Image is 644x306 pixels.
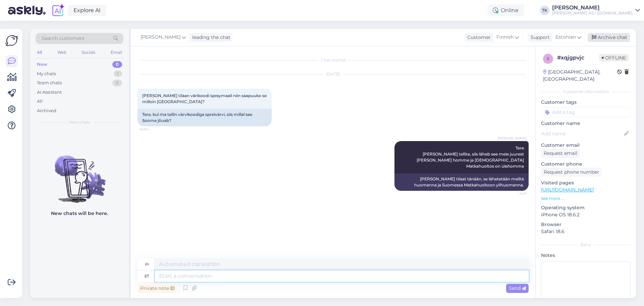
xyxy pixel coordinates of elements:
p: Customer email [541,142,631,149]
div: Online [487,4,524,16]
span: Send [509,285,526,291]
div: TK [540,6,549,15]
div: AI Assistant [37,89,62,96]
div: All [36,48,43,57]
input: Add a tag [541,107,631,117]
div: et [145,270,149,282]
img: explore-ai [51,3,65,17]
div: fi [145,259,149,270]
div: Support [528,34,550,41]
div: All [37,98,43,105]
div: Private note [138,284,177,293]
img: Askly Logo [5,34,18,47]
span: [PERSON_NAME] tilaan värikoodi spraymaali niin saapuuko se milloin [GEOGRAPHIC_DATA]? [142,93,268,104]
div: Email [109,48,123,57]
div: [PERSON_NAME] [552,5,633,10]
span: 14:04 [140,127,165,132]
div: Customer [465,34,491,41]
div: [PERSON_NAME] AS / [DOMAIN_NAME] [552,10,633,16]
p: Customer phone [541,161,631,168]
p: New chats will be here. [51,210,108,217]
a: Explore AI [68,5,106,16]
div: Customer information [541,89,631,95]
a: [PERSON_NAME][PERSON_NAME] AS / [DOMAIN_NAME] [552,5,640,16]
p: See more ... [541,195,631,202]
div: leading the chat [190,34,230,41]
div: My chats [37,71,56,77]
span: Offline [599,54,629,61]
div: 1 [114,71,122,77]
p: Notes [541,252,631,259]
p: Customer tags [541,99,631,106]
span: New chats [69,119,90,125]
img: No chats [30,143,129,204]
span: [PERSON_NAME] [498,136,527,141]
div: [PERSON_NAME] tilaat tänään, se lähetetään meiltä huomenna ja Suomessa Matkahuoltoon ylihuomenna. [394,173,529,191]
div: New [37,61,47,68]
p: Visited pages [541,179,631,186]
div: [GEOGRAPHIC_DATA], [GEOGRAPHIC_DATA] [543,69,617,83]
div: Web [56,48,68,57]
span: 14:11 [501,191,527,196]
div: [DATE] [138,71,529,77]
p: Operating system [541,204,631,211]
p: Customer name [541,120,631,127]
div: 0 [112,61,122,68]
p: Safari 18.6 [541,228,631,235]
span: x [547,56,549,61]
span: [PERSON_NAME] [141,34,180,41]
a: [URL][DOMAIN_NAME] [541,187,594,193]
div: Extra [541,242,631,248]
div: Archived [37,107,56,114]
div: Team chats [37,80,62,86]
span: Finnish [496,34,514,41]
div: 0 [112,80,122,86]
div: Request phone number [541,168,602,177]
span: Estonian [555,34,576,41]
div: Chat started [138,57,529,63]
p: Browser [541,221,631,228]
p: iPhone OS 18.6.2 [541,211,631,218]
input: Add name [541,130,623,137]
div: # xqjgpvjc [557,54,599,62]
div: Request email [541,149,580,158]
span: Search customers [42,35,84,42]
div: Tere, kui ma tellin värvikoodiga spreivärvi, siis millal see Soome jõuab? [138,109,272,126]
div: Socials [80,48,97,57]
div: Archive chat [588,33,630,42]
